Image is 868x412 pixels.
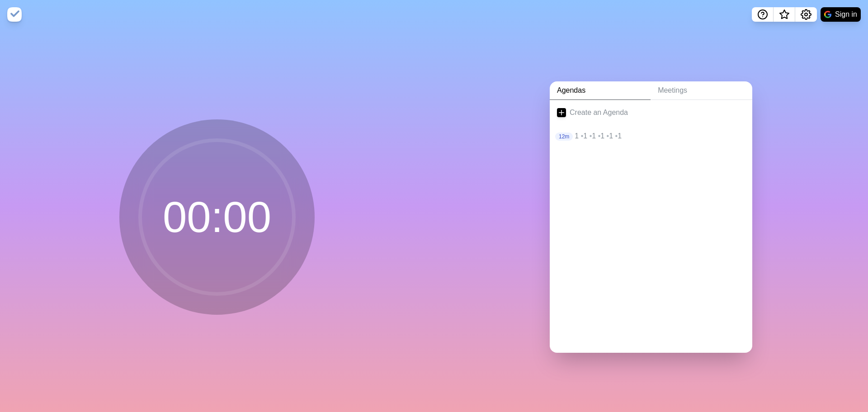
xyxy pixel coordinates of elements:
[581,132,584,140] span: •
[615,132,618,140] span: •
[550,100,752,125] a: Create an Agenda
[575,131,745,142] p: 1 1 1 1 1 1
[774,7,795,22] button: What’s new
[607,132,609,140] span: •
[590,132,592,140] span: •
[7,7,22,22] img: timeblocks logo
[821,7,861,22] button: Sign in
[752,7,774,22] button: Help
[598,132,601,140] span: •
[555,133,573,141] p: 12m
[795,7,817,22] button: Settings
[651,81,752,100] a: Meetings
[824,11,831,18] img: google logo
[550,81,651,100] a: Agendas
